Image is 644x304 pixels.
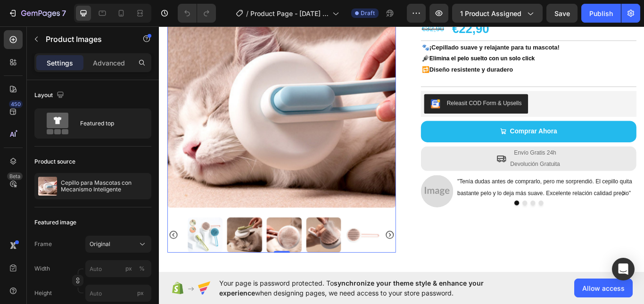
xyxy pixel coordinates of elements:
[38,177,57,196] img: product feature img
[361,9,375,17] span: Draft
[582,283,625,293] span: Allow access
[306,23,467,31] strong: 🐾¡Cepillado suave y relajante para tu mascota!
[46,33,126,45] p: Product Images
[9,100,23,108] div: 450
[90,240,110,248] span: Original
[219,279,484,297] span: synchronize your theme style & enhance your experience
[305,113,556,138] button: Comprar Ahora
[159,24,644,274] iframe: Design area
[178,4,216,23] div: Undo/Redo
[80,113,138,134] div: Featured top
[85,260,151,277] input: px%
[4,4,70,23] button: 7
[125,264,132,273] div: px
[62,8,66,19] p: 7
[581,4,621,23] button: Publish
[34,157,75,166] div: Product source
[589,8,613,18] div: Publish
[574,279,633,297] button: Allow access
[409,159,467,167] span: Devolución Gratuita
[47,58,73,68] p: Settings
[7,173,23,180] div: Beta
[306,49,413,57] strong: 🔁Diseño resistente y duradero
[85,285,151,302] input: px
[219,278,520,298] span: Your page is password protected. To when designing pages, we need access to your store password.
[246,8,248,18] span: /
[306,35,315,43] strong: 🪮
[85,236,151,253] button: Original
[93,58,125,68] p: Advanced
[442,205,448,211] button: Dot
[554,9,570,17] span: Save
[347,180,551,201] span: "Tenía dudas antes de comprarlo, pero me sorprendió. El cepillo quita bastante pelo y lo deja más...
[534,189,549,205] button: Carousel Next Arrow
[413,146,462,154] span: Envío Gratis 24h
[335,87,422,97] div: Releasit COD Form & Upsells
[139,264,145,273] div: %
[123,263,134,274] button: %
[34,264,50,273] label: Width
[250,8,329,18] span: Product Page - [DATE] 12:00:49
[414,205,420,211] button: Dot
[34,89,66,102] div: Layout
[136,263,148,274] button: px
[423,205,429,211] button: Dot
[315,36,438,43] strong: Elimina el pelo suelto con un solo click
[305,176,343,214] img: 2237x1678
[61,180,148,193] p: Cepillo para Mascotas con Mecanismo Inteligente
[409,118,464,132] div: Comprar Ahora
[34,218,76,227] div: Featured image
[11,240,22,251] button: Carousel Back Arrow
[433,205,438,211] button: Dot
[263,240,274,251] button: Carousel Next Arrow
[137,289,144,296] span: px
[34,289,52,297] label: Height
[34,240,52,248] label: Frame
[316,87,328,99] img: CKKYs5695_ICEAE=.webp
[612,258,635,280] div: Open Intercom Messenger
[546,4,578,23] button: Save
[460,8,521,18] span: 1 product assigned
[452,4,543,23] button: 1 product assigned
[309,82,430,104] button: Releasit COD Form & Upsells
